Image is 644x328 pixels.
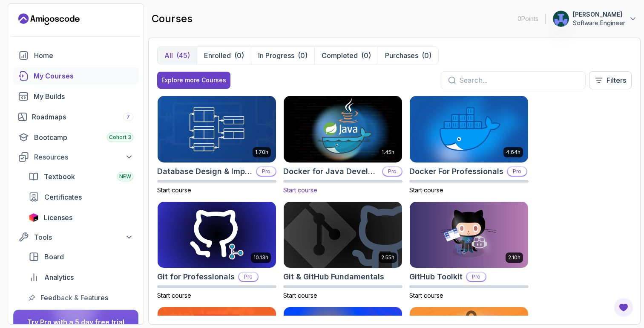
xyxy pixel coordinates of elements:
[157,72,230,89] button: Explore more Courses
[508,254,520,261] p: 2.10h
[13,129,138,146] a: bootcamp
[607,75,626,85] p: Filters
[23,269,138,286] a: analytics
[34,50,133,61] div: Home
[409,186,443,194] span: Start course
[18,12,80,26] a: Landing page
[281,94,405,164] img: Docker for Java Developers card
[157,186,191,194] span: Start course
[44,252,64,262] span: Board
[23,248,138,265] a: board
[34,132,133,142] div: Bootcamp
[23,289,138,306] a: feedback
[385,50,418,61] p: Purchases
[283,186,317,194] span: Start course
[126,113,130,120] span: 7
[13,88,138,105] a: builds
[251,47,314,64] button: In Progress(0)
[23,168,138,185] a: textbook
[552,10,637,27] button: user profile image[PERSON_NAME]Software Engineer
[378,47,438,64] button: Purchases(0)
[383,167,402,176] p: Pro
[253,254,268,261] p: 10.13h
[467,273,486,281] p: Pro
[409,165,503,177] h2: Docker For Professionals
[284,202,402,268] img: Git & GitHub Fundamentals card
[29,213,39,222] img: jetbrains icon
[410,202,528,268] img: GitHub Toolkit card
[517,15,538,23] p: 0 Points
[422,50,431,61] div: (0)
[506,149,520,156] p: 4.64h
[40,293,108,303] span: Feedback & Features
[158,96,276,163] img: Database Design & Implementation card
[381,254,394,261] p: 2.55h
[157,165,253,177] h2: Database Design & Implementation
[13,108,138,125] a: roadmaps
[409,292,443,299] span: Start course
[34,152,133,162] div: Resources
[361,50,371,61] div: (0)
[23,189,138,206] a: certificates
[34,71,133,81] div: My Courses
[197,47,251,64] button: Enrolled(0)
[553,11,569,27] img: user profile image
[234,50,244,61] div: (0)
[44,212,72,223] span: Licenses
[176,50,190,61] div: (45)
[109,134,131,141] span: Cohort 3
[508,167,526,176] p: Pro
[152,12,193,26] h2: courses
[573,10,625,19] p: [PERSON_NAME]
[161,76,226,84] div: Explore more Courses
[13,47,138,64] a: home
[314,47,378,64] button: Completed(0)
[157,292,191,299] span: Start course
[157,271,235,283] h2: Git for Professionals
[119,173,131,180] span: NEW
[13,67,138,84] a: courses
[158,202,276,268] img: Git for Professionals card
[34,232,133,242] div: Tools
[34,91,133,102] div: My Builds
[255,149,268,156] p: 1.70h
[409,271,463,283] h2: GitHub Toolkit
[258,50,294,61] p: In Progress
[613,297,634,318] button: Open Feedback Button
[298,50,308,61] div: (0)
[283,271,384,283] h2: Git & GitHub Fundamentals
[410,96,528,163] img: Docker For Professionals card
[158,47,197,64] button: All(45)
[13,149,138,165] button: Resources
[573,19,625,27] p: Software Engineer
[283,292,317,299] span: Start course
[164,50,173,61] p: All
[239,273,258,281] p: Pro
[382,149,394,156] p: 1.45h
[13,229,138,245] button: Tools
[44,171,75,182] span: Textbook
[204,50,231,61] p: Enrolled
[257,167,276,176] p: Pro
[23,209,138,226] a: licenses
[44,272,74,282] span: Analytics
[32,112,133,122] div: Roadmaps
[589,71,632,89] button: Filters
[283,165,379,177] h2: Docker for Java Developers
[44,192,82,202] span: Certificates
[322,50,358,61] p: Completed
[459,75,578,85] input: Search...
